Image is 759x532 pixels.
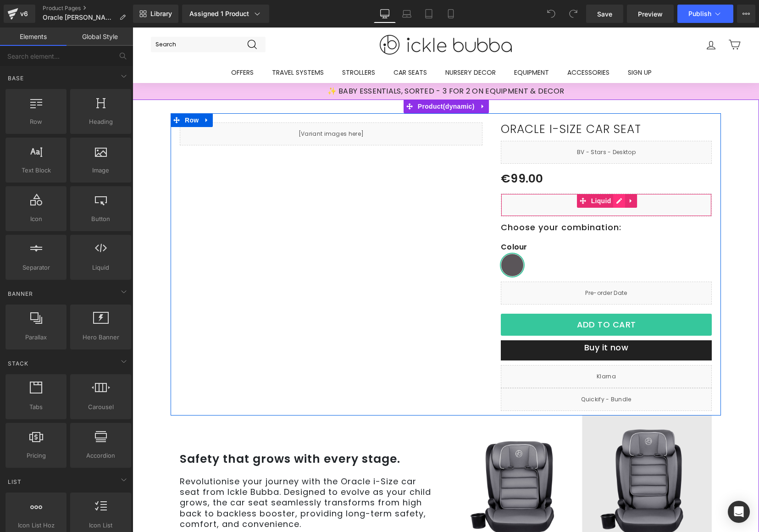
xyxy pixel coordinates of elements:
[133,5,178,23] a: New Library
[73,263,128,272] span: Liquid
[47,449,306,502] p: Revolutionise your journey with the Oracle i-Size car seat from Ickle Bubba. Designed to evolve a...
[283,72,344,86] span: Product
[737,5,755,23] button: More
[378,227,382,249] span: Dark Grey
[66,28,133,46] a: Global Style
[456,166,481,180] span: Liquid
[368,145,411,157] span: €99.00
[73,402,128,412] span: Carousel
[7,477,22,486] span: List
[150,10,172,18] span: Library
[73,166,128,175] span: Image
[8,263,64,272] span: Separator
[7,74,25,83] span: Base
[444,291,504,303] span: Add To Cart
[8,166,64,175] span: Text Block
[130,34,200,55] a: Travel Systems
[368,215,579,226] label: Colour
[542,5,560,23] button: Undo
[43,14,116,21] span: Oracle [PERSON_NAME]
[4,5,35,23] a: v6
[677,5,733,23] button: Publish
[73,117,128,127] span: Heading
[200,34,252,55] a: Strollers
[368,95,509,109] a: Oracle i-Size car seat
[638,9,663,19] span: Preview
[73,521,128,530] span: Icon List
[426,34,486,55] a: Accessories
[8,451,64,460] span: Pricing
[7,359,29,368] span: Stack
[597,9,612,19] span: Save
[18,9,133,25] input: Search
[493,166,505,180] a: Expand / Collapse
[368,313,579,333] button: Buy it now
[418,5,440,23] a: Tablet
[43,5,133,12] a: Product Pages
[374,5,396,23] a: Desktop
[73,214,128,224] span: Button
[440,5,462,23] a: Mobile
[50,86,68,100] span: Row
[47,424,306,439] p: Safety that grows with every stage.
[368,194,579,206] p: Choose your combination:
[68,86,80,100] a: Expand / Collapse
[18,8,30,20] div: v6
[252,34,304,55] a: Car Seats
[590,4,614,31] a: Cart
[7,289,34,298] span: Banner
[344,72,356,86] a: Expand / Collapse
[564,5,582,23] button: Redo
[627,5,674,23] a: Preview
[73,332,128,342] span: Hero Banner
[8,332,64,342] span: Parallax
[8,402,64,412] span: Tabs
[728,501,750,523] div: Open Intercom Messenger
[486,34,528,55] a: Sign Up
[368,286,579,308] button: Add To Cart
[8,521,64,530] span: Icon List Hoz
[304,34,372,55] a: Nursery Decor
[372,34,426,55] a: Equipment
[195,58,432,69] a: ✨ Baby Essentials, Sorted - 3 for 2 on EQUIPMENT & DECOR
[89,34,130,55] a: Offers
[688,10,711,17] span: Publish
[8,214,64,224] span: Icon
[8,117,64,127] span: Row
[396,5,418,23] a: Laptop
[189,9,262,18] div: Assigned 1 Product
[73,451,128,460] span: Accordion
